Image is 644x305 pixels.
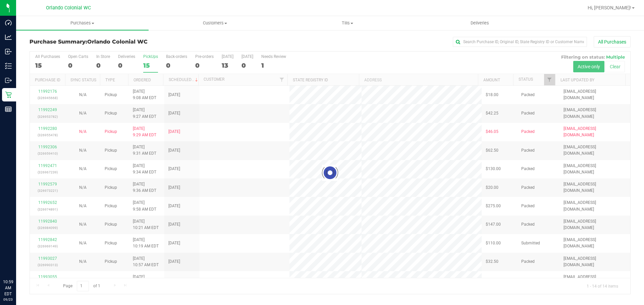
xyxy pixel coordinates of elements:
span: Orlando Colonial WC [87,39,148,45]
iframe: Resource center unread badge [20,250,28,258]
inline-svg: Reports [5,106,12,112]
span: Customers [149,20,281,26]
inline-svg: Dashboard [5,19,12,26]
span: Orlando Colonial WC [46,5,91,11]
button: All Purchases [594,36,631,48]
inline-svg: Analytics [5,34,12,41]
inline-svg: Outbound [5,77,12,84]
p: 10:59 AM EDT [3,279,13,297]
a: Tills [281,16,414,30]
span: Hi, [PERSON_NAME]! [588,5,631,10]
a: Deliveries [414,16,546,30]
h3: Purchase Summary: [30,39,230,45]
p: 09/23 [3,297,13,302]
input: Search Purchase ID, Original ID, State Registry ID or Customer Name... [453,37,587,47]
span: Tills [281,20,413,26]
iframe: Resource center [7,251,27,272]
inline-svg: Inbound [5,48,12,55]
inline-svg: Retail [5,91,12,98]
span: Deliveries [462,20,498,26]
a: Purchases [16,16,149,30]
span: Purchases [16,20,149,26]
inline-svg: Inventory [5,63,12,69]
a: Customers [149,16,281,30]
